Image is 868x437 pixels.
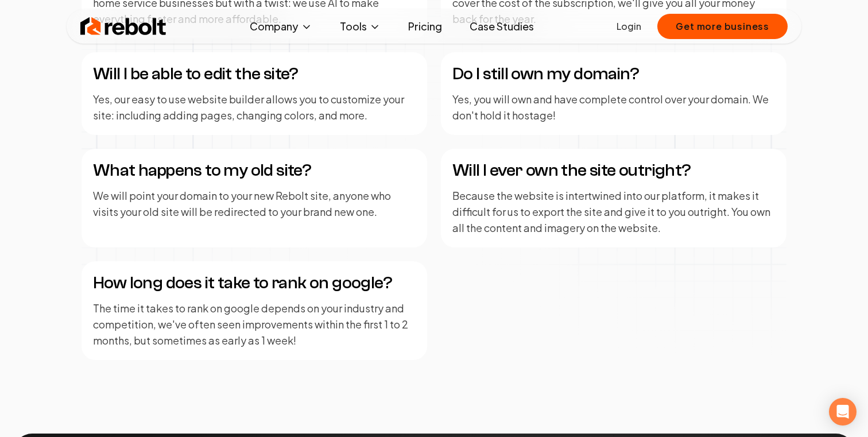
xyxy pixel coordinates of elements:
p: Yes, you will own and have complete control over your domain. We don't hold it hostage! [452,91,775,123]
h4: Will I be able to edit the site? [93,64,416,84]
p: The time it takes to rank on google depends on your industry and competition, we've often seen im... [93,300,416,349]
button: Get more business [657,14,788,39]
h4: What happens to my old site? [93,160,416,181]
a: Case Studies [460,15,543,38]
a: Pricing [399,15,451,38]
img: Rebolt Logo [80,15,166,38]
h4: How long does it take to rank on google? [93,273,416,293]
p: We will point your domain to your new Rebolt site, anyone who visits your old site will be redire... [93,188,416,220]
p: Because the website is intertwined into our platform, it makes it difficult for us to export the ... [452,188,775,236]
button: Tools [331,15,390,38]
h4: Will I ever own the site outright? [452,160,775,181]
button: Company [241,15,321,38]
p: Yes, our easy to use website builder allows you to customize your site: including adding pages, c... [93,91,416,123]
a: Login [617,20,641,33]
div: Open Intercom Messenger [829,398,857,426]
h4: Do I still own my domain? [452,64,775,84]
